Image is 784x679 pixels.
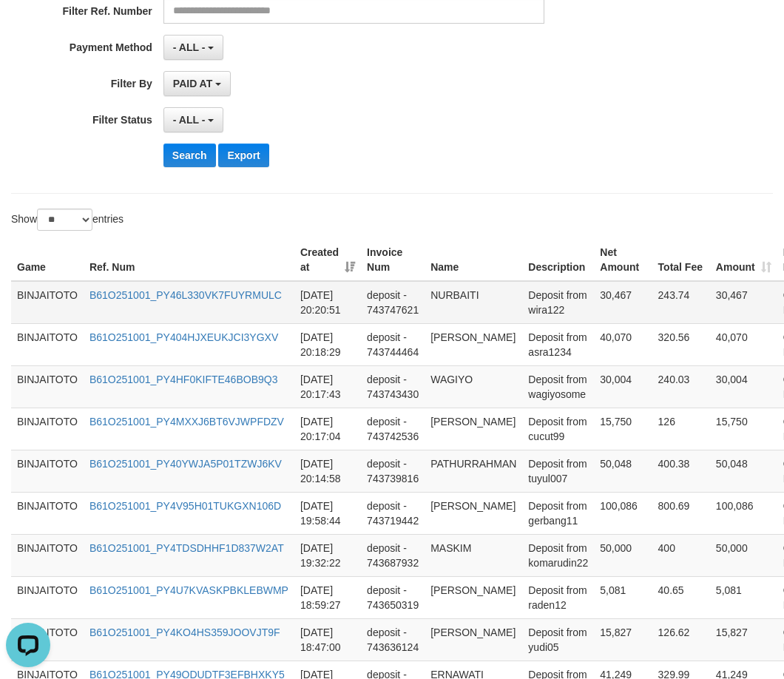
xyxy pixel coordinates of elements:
[294,365,361,408] td: [DATE] 20:17:43
[89,416,284,428] a: B61O251001_PY4MXXJ6BT6VJWPFDZV
[294,281,361,324] td: [DATE] 20:20:51
[11,576,84,618] td: BINJAITOTO
[361,408,425,450] td: deposit - 743742536
[522,618,594,661] td: Deposit from yudi05
[89,289,282,301] a: B61O251001_PY46L330VK7FUYRMULC
[522,323,594,365] td: Deposit from asra1234
[594,281,652,324] td: 30,467
[294,239,361,281] th: Created at: activate to sort column ascending
[11,492,84,534] td: BINJAITOTO
[652,618,710,661] td: 126.62
[163,107,223,132] button: - ALL -
[89,542,284,554] a: B61O251001_PY4TDSDHHF1D837W2AT
[594,408,652,450] td: 15,750
[710,618,777,661] td: 15,827
[163,143,216,167] button: Search
[11,281,84,324] td: BINJAITOTO
[652,492,710,534] td: 800.69
[652,408,710,450] td: 126
[522,408,594,450] td: Deposit from cucut99
[425,534,522,576] td: MASKIM
[710,576,777,618] td: 5,081
[594,618,652,661] td: 15,827
[710,323,777,365] td: 40,070
[594,450,652,492] td: 50,048
[11,209,124,231] label: Show entries
[11,323,84,365] td: BINJAITOTO
[294,534,361,576] td: [DATE] 19:32:22
[652,281,710,324] td: 243.74
[522,492,594,534] td: Deposit from gerbang11
[522,576,594,618] td: Deposit from raden12
[37,209,92,231] select: Showentries
[522,365,594,408] td: Deposit from wagiyosome
[163,35,223,60] button: - ALL -
[294,576,361,618] td: [DATE] 18:59:27
[652,576,710,618] td: 40.65
[425,239,522,281] th: Name
[710,239,777,281] th: Amount: activate to sort column ascending
[594,576,652,618] td: 5,081
[425,576,522,618] td: [PERSON_NAME]
[522,281,594,324] td: Deposit from wira122
[294,323,361,365] td: [DATE] 20:18:29
[594,239,652,281] th: Net Amount
[425,618,522,661] td: [PERSON_NAME]
[652,239,710,281] th: Total Fee
[710,281,777,324] td: 30,467
[710,534,777,576] td: 50,000
[294,408,361,450] td: [DATE] 20:17:04
[173,78,212,89] span: PAID AT
[89,584,288,596] a: B61O251001_PY4U7KVASKPBKLEBWMP
[425,408,522,450] td: [PERSON_NAME]
[89,331,278,343] a: B61O251001_PY404HJXEUKJCI3YGXV
[173,114,206,126] span: - ALL -
[89,458,282,470] a: B61O251001_PY40YWJA5P01TZWJ6KV
[710,408,777,450] td: 15,750
[361,618,425,661] td: deposit - 743636124
[361,281,425,324] td: deposit - 743747621
[361,365,425,408] td: deposit - 743743430
[522,534,594,576] td: Deposit from komarudin22
[6,6,50,50] button: Open LiveChat chat widget
[710,365,777,408] td: 30,004
[425,365,522,408] td: WAGIYO
[361,239,425,281] th: Invoice Num
[652,450,710,492] td: 400.38
[89,626,280,638] a: B61O251001_PY4KO4HS359JOOVJT9F
[89,374,277,385] a: B61O251001_PY4HF0KIFTE46BOB9Q3
[11,534,84,576] td: BINJAITOTO
[710,492,777,534] td: 100,086
[594,323,652,365] td: 40,070
[522,450,594,492] td: Deposit from tuyul007
[361,450,425,492] td: deposit - 743739816
[163,71,231,96] button: PAID AT
[652,534,710,576] td: 400
[425,450,522,492] td: PATHURRAHMAN
[11,450,84,492] td: BINJAITOTO
[425,492,522,534] td: [PERSON_NAME]
[425,281,522,324] td: NURBAITI
[84,239,294,281] th: Ref. Num
[294,450,361,492] td: [DATE] 20:14:58
[11,365,84,408] td: BINJAITOTO
[89,500,281,512] a: B61O251001_PY4V95H01TUKGXN106D
[652,365,710,408] td: 240.03
[594,492,652,534] td: 100,086
[11,408,84,450] td: BINJAITOTO
[361,492,425,534] td: deposit - 743719442
[294,618,361,661] td: [DATE] 18:47:00
[173,41,206,53] span: - ALL -
[594,365,652,408] td: 30,004
[361,576,425,618] td: deposit - 743650319
[425,323,522,365] td: [PERSON_NAME]
[361,534,425,576] td: deposit - 743687932
[594,534,652,576] td: 50,000
[522,239,594,281] th: Description
[361,323,425,365] td: deposit - 743744464
[294,492,361,534] td: [DATE] 19:58:44
[11,239,84,281] th: Game
[710,450,777,492] td: 50,048
[652,323,710,365] td: 320.56
[218,143,268,167] button: Export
